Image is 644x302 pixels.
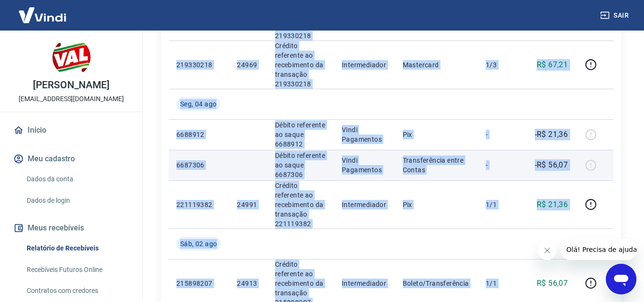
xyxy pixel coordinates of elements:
[176,60,222,70] p: 219330218
[535,159,568,171] p: -R$ 56,07
[237,200,259,209] p: 24991
[538,241,557,260] iframe: Fechar mensagem
[342,125,388,144] p: Vindi Pagamentos
[237,60,259,70] p: 24969
[19,94,124,104] p: [EMAIL_ADDRESS][DOMAIN_NAME]
[403,200,470,209] p: Pix
[275,181,327,229] p: Crédito referente ao recebimento da transação 221119382
[403,60,470,70] p: Mastercard
[403,130,470,139] p: Pix
[23,169,131,189] a: Dados da conta
[33,80,109,90] p: [PERSON_NAME]
[176,200,222,209] p: 221119382
[486,130,514,139] p: -
[537,59,568,71] p: R$ 67,21
[342,156,388,175] p: Vindi Pagamentos
[23,191,131,210] a: Dados de login
[403,156,470,175] p: Transferência entre Contas
[598,7,633,24] button: Sair
[176,130,222,139] p: 6688912
[23,260,131,280] a: Recebíveis Futuros Online
[180,99,216,109] span: Seg, 04 ago
[486,200,514,209] p: 1/1
[23,281,131,301] a: Contratos com credores
[176,160,222,170] p: 6687306
[486,279,514,288] p: 1/1
[486,160,514,170] p: -
[11,0,73,30] img: Vindi
[486,60,514,70] p: 1/3
[237,279,259,288] p: 24913
[537,278,568,289] p: R$ 56,07
[537,199,568,210] p: R$ 21,36
[275,120,327,149] p: Débito referente ao saque 6688912
[606,264,636,294] iframe: Botão para abrir a janela de mensagens
[535,129,568,140] p: -R$ 21,36
[11,120,131,141] a: Início
[275,151,327,179] p: Débito referente ao saque 6687306
[342,200,388,209] p: Intermediador
[561,239,636,260] iframe: Mensagem da empresa
[180,239,217,249] span: Sáb, 02 ago
[23,239,131,258] a: Relatório de Recebíveis
[52,38,91,76] img: 041f24c4-f939-4978-8543-d301094c1fba.jpeg
[11,148,131,169] button: Meu cadastro
[275,41,327,89] p: Crédito referente ao recebimento da transação 219330218
[176,279,222,288] p: 215898207
[403,279,470,288] p: Boleto/Transferência
[342,279,388,288] p: Intermediador
[6,7,80,14] span: Olá! Precisa de ajuda?
[11,218,131,239] button: Meus recebíveis
[342,60,388,70] p: Intermediador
